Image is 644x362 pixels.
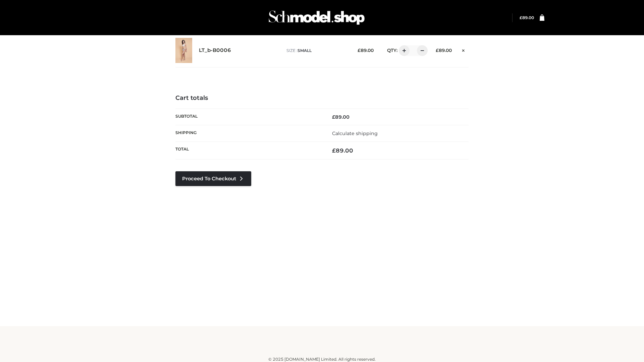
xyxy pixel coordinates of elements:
a: LT_b-B0006 [199,47,231,54]
bdi: 89.00 [358,48,374,53]
span: £ [520,15,522,20]
span: £ [358,48,361,53]
span: SMALL [298,48,312,53]
span: £ [436,48,439,53]
th: Subtotal [175,109,322,125]
a: Proceed to Checkout [175,171,251,186]
span: £ [332,147,336,154]
a: Calculate shipping [332,130,378,136]
a: Remove this item [459,45,469,54]
bdi: 89.00 [332,114,350,120]
bdi: 89.00 [520,15,534,20]
h4: Cart totals [175,95,469,102]
a: £89.00 [520,15,534,20]
bdi: 89.00 [332,147,353,154]
p: size : [286,48,347,54]
div: QTY: [380,45,425,56]
th: Shipping [175,125,322,141]
span: £ [332,114,335,120]
bdi: 89.00 [436,48,452,53]
th: Total [175,142,322,160]
img: Schmodel Admin 964 [266,4,367,31]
